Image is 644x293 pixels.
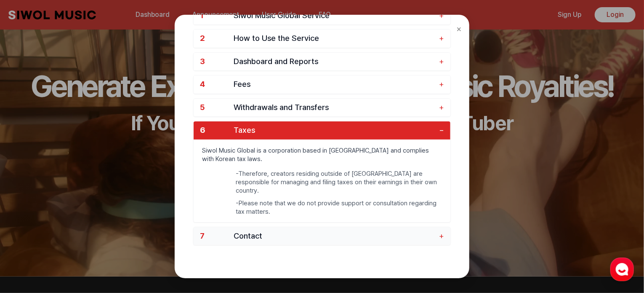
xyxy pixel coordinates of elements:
span: Home [21,236,36,242]
button: 3 Dashboard and Reports [194,53,450,71]
span: 3 [200,57,234,67]
li: - Please note that we do not provide support or consultation regarding tax matters. [236,199,442,216]
span: 7 [200,231,234,241]
span: + [439,34,444,43]
span: Withdrawals and Transfers [234,103,435,113]
span: Contact [234,231,435,241]
span: + [439,11,444,21]
button: 6 Taxes [194,121,450,140]
button: 5 Withdrawals and Transfers [194,99,450,117]
span: − [439,126,444,135]
span: Dashboard and Reports [234,57,435,67]
span: Messages [70,236,95,243]
button: 1 Siwol Music Global Service [194,7,450,25]
span: Taxes [234,126,435,135]
span: + [439,231,444,241]
span: How to Use the Service [234,34,435,43]
a: Settings [109,223,162,244]
span: 6 [200,126,234,135]
p: Siwol Music Global is a corporation based in [GEOGRAPHIC_DATA] and complies with Korean tax laws. [194,140,450,169]
button: 7 Contact [194,227,450,245]
button: Close FAQ [456,22,462,35]
span: Siwol Music Global Service [234,11,435,21]
span: + [439,103,444,113]
span: + [439,80,444,89]
span: + [439,57,444,67]
span: 5 [200,103,234,113]
span: 4 [200,80,234,89]
li: - Therefore, creators residing outside of [GEOGRAPHIC_DATA] are responsible for managing and fili... [236,169,442,195]
button: 2 How to Use the Service [194,30,450,48]
span: Fees [234,80,435,89]
span: 2 [200,34,234,43]
span: 1 [200,11,234,21]
span: Settings [125,236,145,242]
button: 4 Fees [194,75,450,94]
a: Messages [56,223,109,244]
a: Home [3,223,56,244]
